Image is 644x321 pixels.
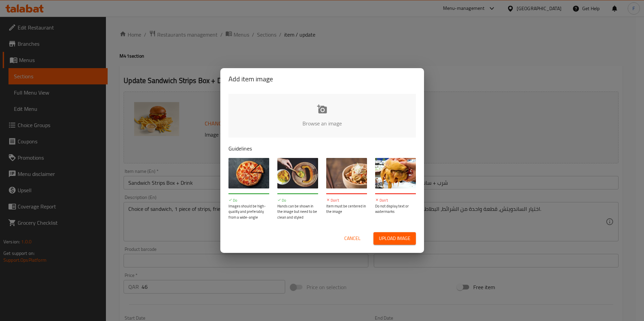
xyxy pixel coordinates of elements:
p: Images should be high-quality and preferably from a wide-angle [228,203,269,220]
p: Don't [326,198,367,203]
p: Item must be centered in the image [326,203,367,215]
span: Cancel [344,234,361,243]
h2: Add item image [228,74,416,84]
span: Upload image [379,234,410,243]
button: Cancel [342,232,363,245]
p: Do [228,198,269,203]
img: guide-img-4@3x.jpg [375,158,416,188]
img: guide-img-3@3x.jpg [326,158,367,188]
img: guide-img-1@3x.jpg [228,158,269,188]
p: Guidelines [228,144,416,153]
p: Don't [375,198,416,203]
button: Upload image [373,232,416,245]
p: Hands can be shown in the image but need to be clean and styled [277,203,318,220]
p: Do not display text or watermarks [375,203,416,215]
img: guide-img-2@3x.jpg [277,158,318,188]
p: Do [277,198,318,203]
